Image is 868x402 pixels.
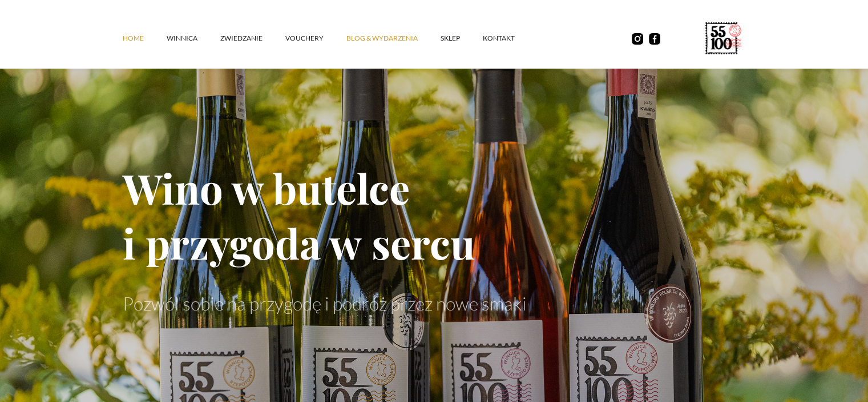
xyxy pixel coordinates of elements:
a: Blog & Wydarzenia [346,21,441,55]
a: kontakt [483,21,538,55]
a: Home [123,21,167,55]
a: ZWIEDZANIE [220,21,285,55]
p: Pozwól sobie na przygodę i podróż przez nowe smaki [123,293,746,315]
h1: Wino w butelce i przygoda w sercu [123,160,746,270]
a: vouchery [285,21,346,55]
a: SKLEP [441,21,483,55]
a: winnica [167,21,220,55]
